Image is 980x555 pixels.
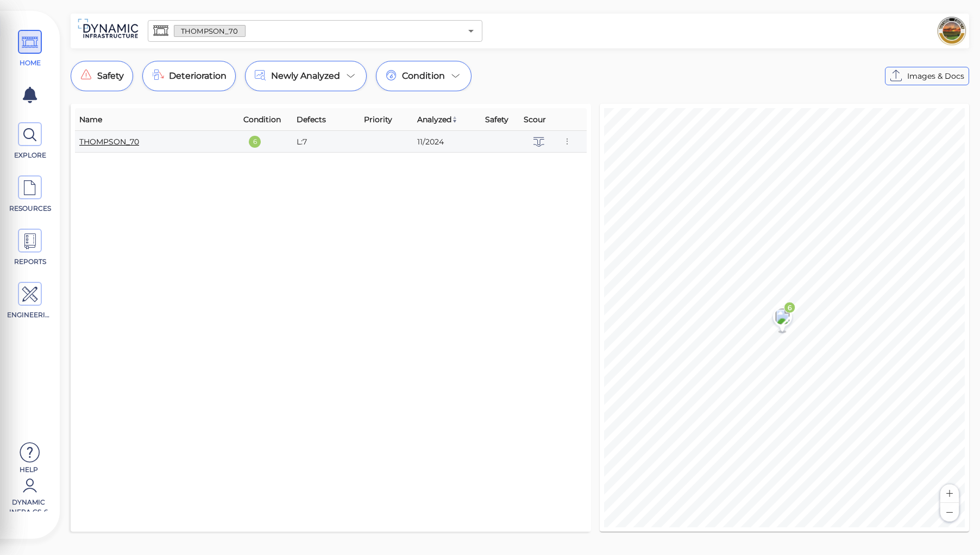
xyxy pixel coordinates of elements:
[940,484,959,503] button: Zoom in
[934,506,972,547] iframe: Chat
[243,113,281,126] span: Condition
[364,113,392,126] span: Priority
[5,122,54,160] a: EXPLORE
[5,497,52,512] span: Dynamic Infra CS-6
[297,136,355,147] div: L:7
[417,113,458,126] span: Analyzed
[169,70,227,83] span: Deterioration
[97,70,124,83] span: Safety
[79,113,102,126] span: Name
[463,23,479,39] button: Open
[402,70,445,83] span: Condition
[451,116,458,123] img: sort_z_to_a
[7,58,53,68] span: HOME
[7,310,53,320] span: ENGINEERING
[885,67,969,85] button: Images & Docs
[297,113,326,126] span: Defects
[271,70,340,83] span: Newly Analyzed
[5,465,52,474] span: Help
[5,229,54,267] a: REPORTS
[7,204,53,213] span: RESOURCES
[5,175,54,213] a: RESOURCES
[5,282,54,320] a: ENGINEERING
[5,30,54,68] a: HOME
[788,304,792,312] text: 6
[604,108,965,527] canvas: Map
[417,136,476,147] div: 11/2024
[249,136,261,148] div: 6
[7,150,53,160] span: EXPLORE
[174,26,245,36] span: THOMPSON_70
[7,257,53,267] span: REPORTS
[524,113,546,126] span: Scour
[940,503,959,521] button: Zoom out
[485,113,508,126] span: Safety
[79,137,139,147] a: THOMPSON_70
[907,70,964,83] span: Images & Docs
